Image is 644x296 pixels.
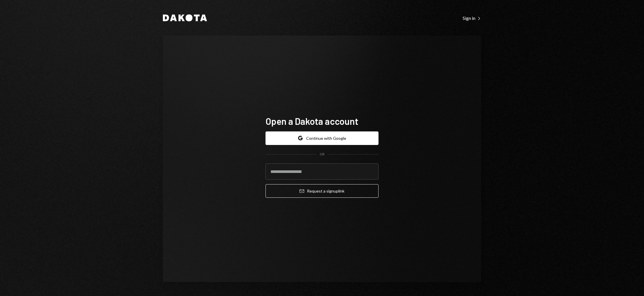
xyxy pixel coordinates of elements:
div: Sign in [463,15,481,21]
button: Continue with Google [265,131,379,145]
button: Request a signuplink [265,184,379,198]
a: Sign in [463,15,481,21]
div: OR [320,152,325,157]
h1: Open a Dakota account [265,115,379,127]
